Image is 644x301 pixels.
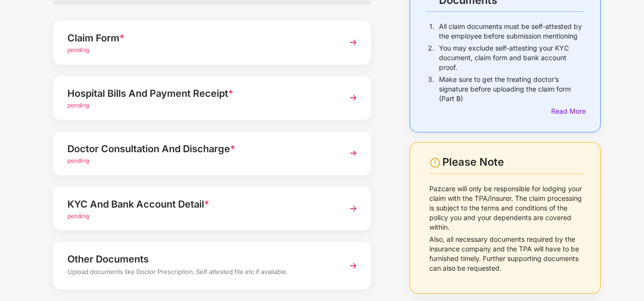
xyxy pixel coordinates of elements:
p: Make sure to get the treating doctor’s signature before uploading the claim form (Part B) [439,75,584,104]
p: You may exclude self-attesting your KYC document, claim form and bank account proof. [439,43,584,72]
p: Pazcare will only be responsible for lodging your claim with the TPA/Insurer. The claim processin... [429,184,584,232]
span: pending [67,102,89,109]
img: svg+xml;base64,PHN2ZyBpZD0iV2FybmluZ18tXzI0eDI0IiBkYXRhLW5hbWU9Ildhcm5pbmcgLSAyNHgyNCIgeG1sbnM9Im... [429,157,441,169]
div: Please Note [442,156,584,169]
span: pending [67,212,89,220]
img: svg+xml;base64,PHN2ZyBpZD0iTmV4dCIgeG1sbnM9Imh0dHA6Ly93d3cudzMub3JnLzIwMDAvc3ZnIiB3aWR0aD0iMzYiIG... [345,257,362,275]
span: pending [67,157,89,164]
div: Other Documents [67,251,333,267]
div: Read More [551,106,584,117]
div: Hospital Bills And Payment Receipt [67,86,333,101]
img: svg+xml;base64,PHN2ZyBpZD0iTmV4dCIgeG1sbnM9Imh0dHA6Ly93d3cudzMub3JnLzIwMDAvc3ZnIiB3aWR0aD0iMzYiIG... [345,200,362,217]
img: svg+xml;base64,PHN2ZyBpZD0iTmV4dCIgeG1sbnM9Imh0dHA6Ly93d3cudzMub3JnLzIwMDAvc3ZnIiB3aWR0aD0iMzYiIG... [345,34,362,51]
img: svg+xml;base64,PHN2ZyBpZD0iTmV4dCIgeG1sbnM9Imh0dHA6Ly93d3cudzMub3JnLzIwMDAvc3ZnIiB3aWR0aD0iMzYiIG... [345,144,362,162]
p: All claim documents must be self-attested by the employee before submission mentioning [439,22,584,41]
div: Upload documents like Doctor Prescription, Self attested file etc if available. [67,267,333,279]
p: 2. [428,43,434,72]
span: pending [67,46,89,53]
img: svg+xml;base64,PHN2ZyBpZD0iTmV4dCIgeG1sbnM9Imh0dHA6Ly93d3cudzMub3JnLzIwMDAvc3ZnIiB3aWR0aD0iMzYiIG... [345,89,362,106]
div: Doctor Consultation And Discharge [67,141,333,157]
div: Claim Form [67,30,333,46]
p: Also, all necessary documents required by the insurance company and the TPA will have to be furni... [429,235,584,273]
p: 1. [429,22,434,41]
div: KYC And Bank Account Detail [67,196,333,212]
p: 3. [428,75,434,104]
